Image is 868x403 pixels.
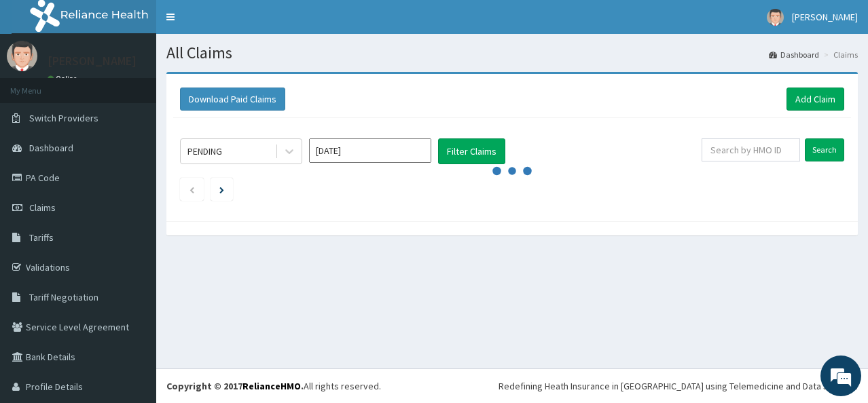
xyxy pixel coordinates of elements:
[820,49,858,60] li: Claims
[48,55,137,67] p: [PERSON_NAME]
[180,88,285,111] button: Download Paid Claims
[189,183,195,195] a: Previous page
[219,183,224,195] a: Next page
[29,112,98,124] span: Switch Providers
[767,9,784,26] img: User Image
[29,291,98,303] span: Tariff Negotiation
[187,145,222,158] div: PENDING
[702,138,800,161] input: Search by HMO ID
[7,41,37,71] img: User Image
[166,44,858,62] h1: All Claims
[29,231,54,244] span: Tariffs
[29,201,56,214] span: Claims
[792,11,858,23] span: [PERSON_NAME]
[48,74,80,83] a: Online
[29,142,73,154] span: Dashboard
[805,138,844,161] input: Search
[242,380,301,392] a: RelianceHMO
[769,49,819,60] a: Dashboard
[156,368,868,403] footer: All rights reserved.
[786,88,844,111] a: Add Claim
[499,379,858,393] div: Redefining Heath Insurance in [GEOGRAPHIC_DATA] using Telemedicine and Data Science!
[438,138,505,164] button: Filter Claims
[166,380,304,392] strong: Copyright © 2017 .
[492,151,532,191] svg: audio-loading
[309,138,431,163] input: Select Month and Year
